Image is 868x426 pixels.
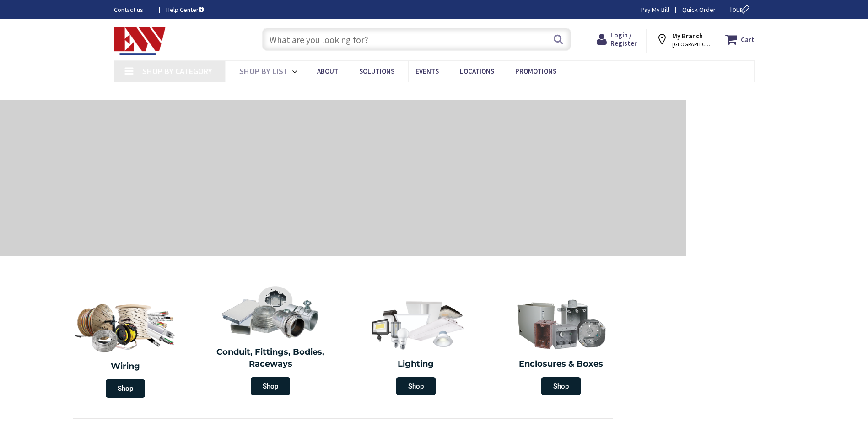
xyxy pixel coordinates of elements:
span: Solutions [359,67,394,75]
img: Electrical Wholesalers, Inc. [114,27,166,55]
a: Help Center [166,5,204,14]
a: Wiring Shop [53,293,198,402]
span: [GEOGRAPHIC_DATA], [GEOGRAPHIC_DATA] [672,41,711,48]
span: Events [415,67,439,75]
span: Shop [251,377,290,395]
h2: Enclosures & Boxes [496,358,627,370]
h2: Lighting [350,358,482,370]
a: Login / Register [597,31,637,48]
strong: My Branch [672,32,703,40]
h2: Conduit, Fittings, Bodies, Raceways [205,346,337,370]
span: Shop By Category [142,66,212,76]
a: Lighting Shop [345,293,486,400]
span: Shop [396,377,436,395]
span: Promotions [515,67,556,75]
a: Pay My Bill [641,5,669,14]
span: Tour [729,5,752,14]
h2: Wiring [57,361,194,373]
a: Enclosures & Boxes Shop [491,293,632,400]
a: Quick Order [682,5,716,14]
a: Cart [725,31,755,48]
span: Shop [106,379,145,398]
a: Contact us [114,5,151,14]
span: Shop By List [239,66,288,76]
span: About [317,67,338,75]
input: What are you looking for? [262,28,571,51]
a: Conduit, Fittings, Bodies, Raceways Shop [200,281,341,400]
span: Locations [460,67,494,75]
div: My Branch [GEOGRAPHIC_DATA], [GEOGRAPHIC_DATA] [656,31,707,48]
span: Login / Register [610,31,637,48]
strong: Cart [741,31,755,48]
span: Shop [541,377,581,395]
